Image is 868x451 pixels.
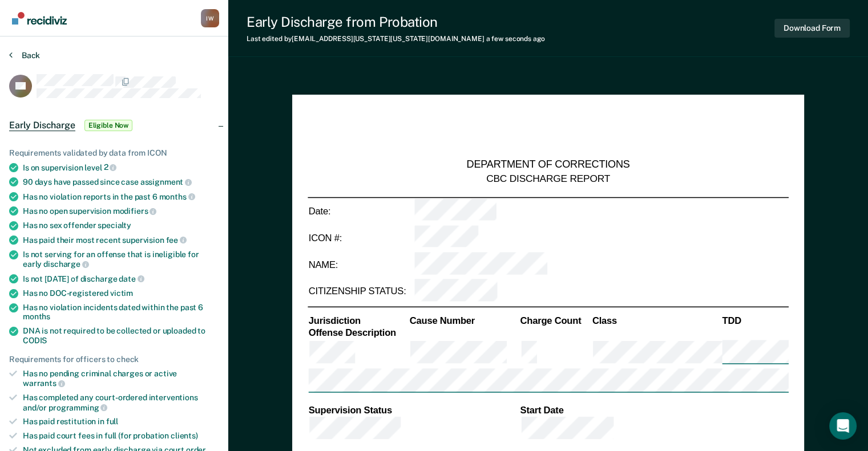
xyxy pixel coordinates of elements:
[308,251,413,278] td: NAME:
[467,159,630,172] div: DEPARTMENT OF CORRECTIONS
[110,289,133,298] span: victim
[104,162,117,172] span: 2
[308,197,413,225] td: Date:
[23,417,219,426] div: Has paid restitution in
[201,9,219,27] div: I W
[829,412,857,440] div: Open Intercom Messenger
[721,314,789,327] th: TDD
[247,14,544,30] div: Early Discharge from Probation
[23,235,219,245] div: Has paid their most recent supervision
[23,206,219,216] div: Has no open supervision
[308,314,409,327] th: Jurisdiction
[119,274,144,283] span: date
[23,312,50,321] span: months
[166,235,187,245] span: fee
[98,221,131,230] span: specialty
[171,431,198,440] span: clients)
[140,177,192,186] span: assignment
[23,177,219,187] div: 90 days have passed since case
[113,206,157,216] span: modifiers
[23,221,219,230] div: Has no sex offender
[9,148,219,158] div: Requirements validated by data from ICON
[23,192,219,202] div: Has no violation reports in the past 6
[247,35,544,43] div: Last edited by [EMAIL_ADDRESS][US_STATE][US_STATE][DOMAIN_NAME]
[9,120,75,131] span: Early Discharge
[23,336,47,345] span: CODIS
[23,289,219,298] div: Has no DOC-registered
[308,278,413,305] td: CITIZENSHIP STATUS:
[308,225,413,251] td: ICON #:
[23,250,219,269] div: Is not serving for an offense that is ineligible for early
[23,274,219,284] div: Is not [DATE] of discharge
[23,431,219,441] div: Has paid court fees in full (for probation
[23,393,219,412] div: Has completed any court-ordered interventions and/or
[49,403,107,412] span: programming
[486,35,544,43] span: a few seconds ago
[9,50,40,60] button: Back
[106,417,118,426] span: full
[201,9,219,27] button: Profile dropdown button
[12,12,67,25] img: Recidiviz
[519,314,591,327] th: Charge Count
[84,120,133,131] span: Eligible Now
[23,303,219,322] div: Has no violation incidents dated within the past 6
[519,404,789,416] th: Start Date
[308,404,519,416] th: Supervision Status
[486,172,610,185] div: CBC DISCHARGE REPORT
[23,379,65,388] span: warrants
[23,369,219,388] div: Has no pending criminal charges or active
[308,327,409,339] th: Offense Description
[23,162,219,173] div: Is on supervision level
[591,314,721,327] th: Class
[43,259,89,269] span: discharge
[159,192,195,201] span: months
[23,326,219,346] div: DNA is not required to be collected or uploaded to
[409,314,519,327] th: Cause Number
[774,19,850,38] button: Download Form
[9,355,219,364] div: Requirements for officers to check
